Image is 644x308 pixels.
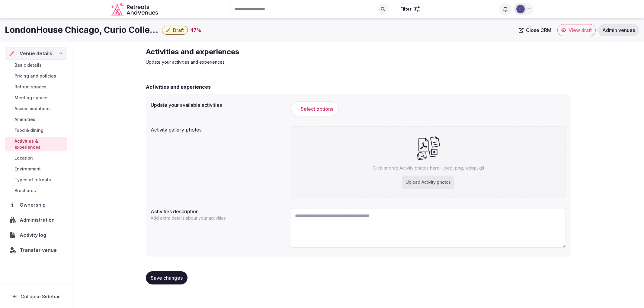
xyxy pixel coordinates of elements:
[557,24,596,36] a: View draft
[146,271,187,284] button: Save changes
[14,155,33,161] span: Location
[5,154,67,162] a: Location
[14,138,65,150] span: Activities & experiences
[20,231,49,239] span: Activity log
[14,95,49,101] span: Meeting spaces
[516,5,525,13] img: Catherine Mesina
[111,2,159,16] a: Visit the homepage
[515,24,555,36] a: Close CRM
[5,83,67,91] a: Retreat spaces
[5,186,67,195] a: Brochures
[151,124,286,133] div: Activity gallery photos
[5,126,67,135] a: Food & dining
[14,127,43,133] span: Food & dining
[14,84,46,90] span: Retreat spaces
[5,115,67,124] a: Amenities
[14,177,51,183] span: Types of retreats
[402,176,454,189] div: Upload Activity photos
[14,116,35,122] span: Amenities
[14,62,42,68] span: Basic details
[20,50,52,57] span: Venue details
[5,244,67,256] button: Transfer venue
[146,59,349,65] p: Update your activities and experiences
[14,106,51,112] span: Accommodations
[5,137,67,151] a: Activities & experiences
[602,27,635,33] span: Admin venues
[111,2,159,16] svg: Retreats and Venues company logo
[21,294,60,300] span: Collapse Sidebar
[5,290,67,303] button: Collapse Sidebar
[173,27,184,33] span: Draft
[5,24,159,36] h1: LondonHouse Chicago, Curio Collection by [PERSON_NAME]
[5,61,67,69] a: Basic details
[14,166,41,172] span: Environment
[151,103,286,107] label: Update your available activities
[5,214,67,226] a: Administration
[146,47,349,57] h2: Activities and experiences
[14,73,56,79] span: Pricing and policies
[5,72,67,80] a: Pricing and policies
[5,229,67,241] a: Activity log
[400,6,412,12] span: Filter
[162,26,188,35] button: Draft
[569,27,592,33] span: View draft
[146,83,211,90] h2: Activities and experiences
[190,27,201,34] button: 47%
[296,106,333,112] span: + Select options
[291,101,339,116] button: + Select options
[373,165,484,171] p: Click or drag Activity photos here - jpeg, png, webp, gif
[20,216,57,224] span: Administration
[5,176,67,184] a: Types of retreats
[5,165,67,173] a: Environment
[5,104,67,113] a: Accommodations
[151,209,286,214] label: Activities description
[526,27,551,33] span: Close CRM
[151,215,228,221] p: Add extra details about your activities
[5,94,67,102] a: Meeting spaces
[20,246,57,254] span: Transfer venue
[14,188,36,194] span: Brochures
[151,275,183,281] span: Save changes
[598,24,639,36] a: Admin venues
[190,27,201,34] div: 47 %
[20,201,48,208] span: Ownership
[5,198,67,211] a: Ownership
[396,3,424,15] button: Filter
